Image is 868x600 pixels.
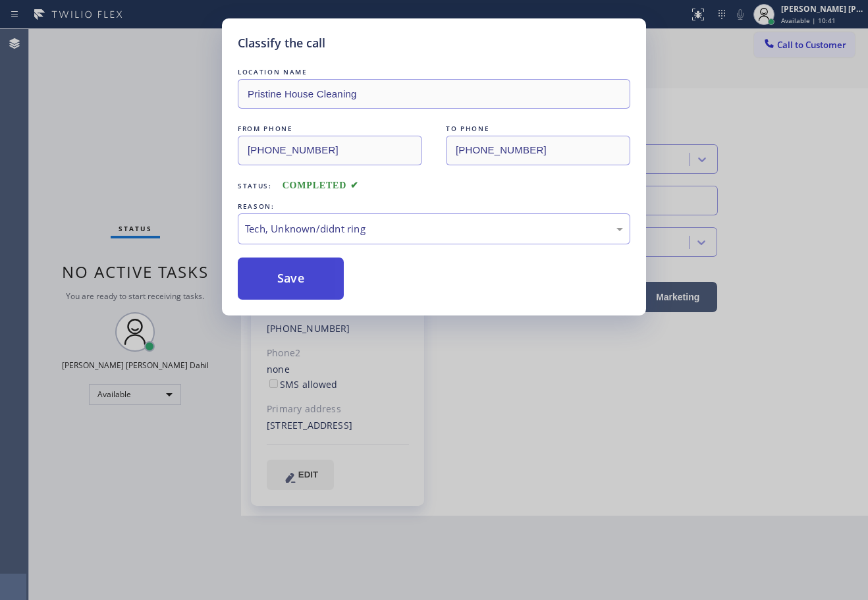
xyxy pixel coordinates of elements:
div: REASON: [238,200,630,213]
span: Status: [238,181,272,190]
div: FROM PHONE [238,122,422,136]
div: Tech, Unknown/didnt ring [245,221,623,236]
button: Save [238,258,344,300]
input: To phone [446,136,630,165]
h5: Classify the call [238,34,325,52]
div: TO PHONE [446,122,630,136]
div: LOCATION NAME [238,65,630,79]
span: COMPLETED [283,180,359,190]
input: From phone [238,136,422,165]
